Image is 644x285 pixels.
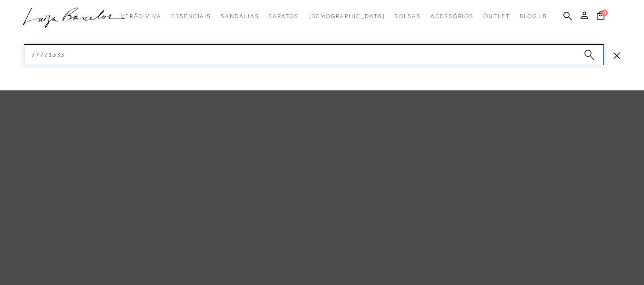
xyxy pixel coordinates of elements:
[430,13,474,20] span: Acessórios
[483,8,510,25] a: categoryNavScreenReaderText
[121,13,162,20] span: Verão Viva
[430,8,474,25] a: categoryNavScreenReaderText
[171,8,211,25] a: categoryNavScreenReaderText
[121,8,162,25] a: categoryNavScreenReaderText
[268,13,298,20] span: Sapatos
[520,8,547,25] a: BLOG LB
[483,13,510,20] span: Outlet
[221,8,259,25] a: categoryNavScreenReaderText
[221,13,259,20] span: Sandálias
[594,10,607,23] button: 0
[308,8,385,25] a: noSubCategoriesText
[171,13,211,20] span: Essenciais
[268,8,298,25] a: categoryNavScreenReaderText
[24,44,604,65] input: Buscar.
[520,13,547,20] span: BLOG LB
[601,10,608,16] span: 0
[394,8,421,25] a: categoryNavScreenReaderText
[308,13,385,20] span: [DEMOGRAPHIC_DATA]
[394,13,421,20] span: Bolsas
